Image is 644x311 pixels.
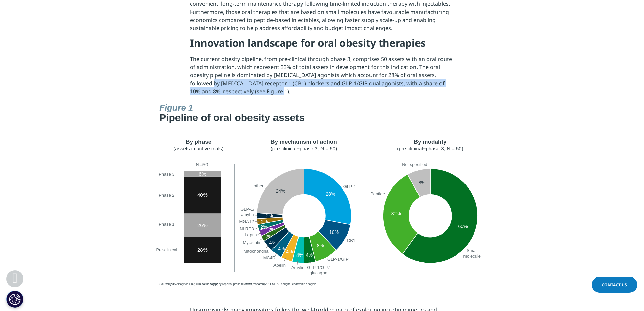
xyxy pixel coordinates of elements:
a: Contact Us [592,277,637,293]
h4: Innovation landscape for oral obesity therapies [190,36,454,55]
span: Contact Us [602,282,627,288]
p: The current obesity pipeline, from pre-clinical through phase 3, comprises 50 assets with an oral... [190,55,454,99]
button: 쿠키 설정 [6,291,23,308]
